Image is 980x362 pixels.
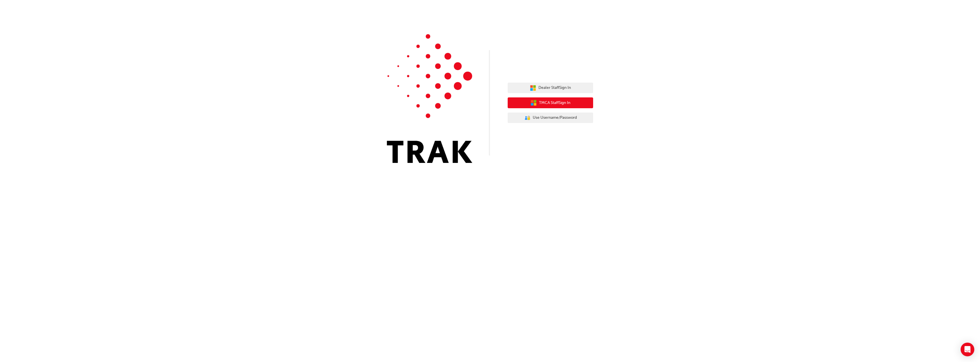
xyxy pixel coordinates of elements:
span: Dealer Staff Sign In [538,85,571,91]
button: TMCA StaffSign In [508,97,593,108]
button: Dealer StaffSign In [508,83,593,93]
button: Use Username/Password [508,113,593,123]
div: Open Intercom Messenger [961,343,974,356]
img: Trak [387,34,472,163]
span: Use Username/Password [533,114,577,121]
span: TMCA Staff Sign In [539,100,570,106]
